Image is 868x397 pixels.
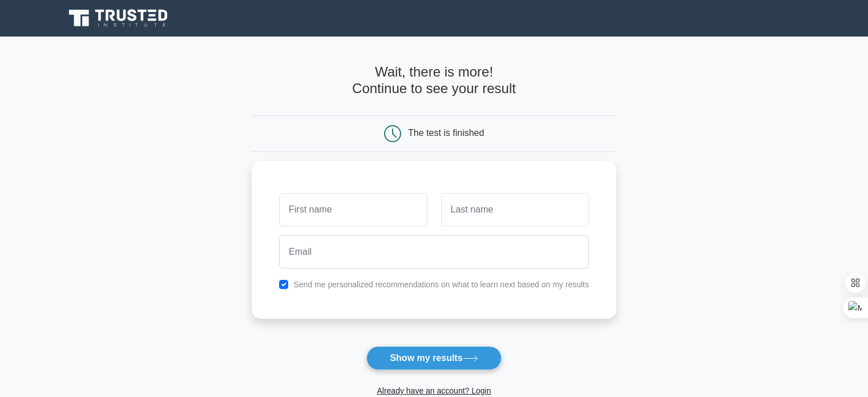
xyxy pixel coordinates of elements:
h4: Wait, there is more! Continue to see your result [252,64,616,97]
input: Last name [441,193,589,226]
div: The test is finished [408,128,484,138]
a: Already have an account? Login [377,386,491,395]
button: Show my results [366,346,501,370]
label: Send me personalized recommendations on what to learn next based on my results [293,280,589,289]
input: First name [279,193,427,226]
input: Email [279,235,589,268]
